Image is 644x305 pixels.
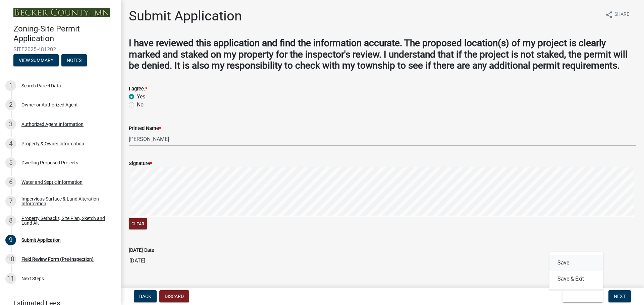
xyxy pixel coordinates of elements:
[5,254,16,264] div: 10
[137,101,144,109] label: No
[21,180,83,184] div: Water and Septic Information
[159,290,189,302] button: Discard
[13,24,115,44] h4: Zoning-Site Permit Application
[21,83,61,88] div: Search Parcel Data
[129,161,152,166] label: Signature
[21,160,78,165] div: Dwelling Proposed Projects
[5,99,16,110] div: 2
[608,290,631,302] button: Next
[21,197,110,206] div: Impervious Surface & Land Alteration Information
[21,102,78,107] div: Owner or Authorized Agent
[129,126,161,131] label: Printed Name
[13,54,59,66] button: View Summary
[562,290,603,302] button: Save & Exit
[61,58,87,63] wm-modal-confirm: Notes
[21,216,110,225] div: Property Setbacks, Site Plan, Sketch and Land Alt
[5,273,16,284] div: 11
[568,294,594,299] span: Save & Exit
[549,271,603,287] button: Save & Exit
[614,11,629,19] span: Share
[549,255,603,271] button: Save
[5,119,16,130] div: 3
[5,177,16,187] div: 6
[134,290,157,302] button: Back
[5,215,16,226] div: 8
[549,252,603,290] div: Save & Exit
[5,138,16,149] div: 4
[600,8,635,21] button: shareShare
[139,294,151,299] span: Back
[137,93,145,101] label: Yes
[129,37,628,71] strong: I have reviewed this application and find the information accurate. The proposed location(s) of m...
[21,122,84,127] div: Authorized Agent Information
[5,80,16,91] div: 1
[605,11,613,19] i: share
[13,58,59,63] wm-modal-confirm: Summary
[13,46,107,53] span: SITE2025-481202
[129,8,242,24] h1: Submit Application
[21,238,61,242] div: Submit Application
[5,157,16,168] div: 5
[13,8,110,17] img: Becker County, Minnesota
[61,54,87,66] button: Notes
[21,257,94,261] div: Field Review Form (Pre-Inspection)
[129,87,147,91] label: I agree.
[614,294,626,299] span: Next
[5,196,16,207] div: 7
[21,141,84,146] div: Property & Owner Information
[129,218,147,229] button: Clear
[5,235,16,245] div: 9
[129,248,154,253] label: [DATE] Date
